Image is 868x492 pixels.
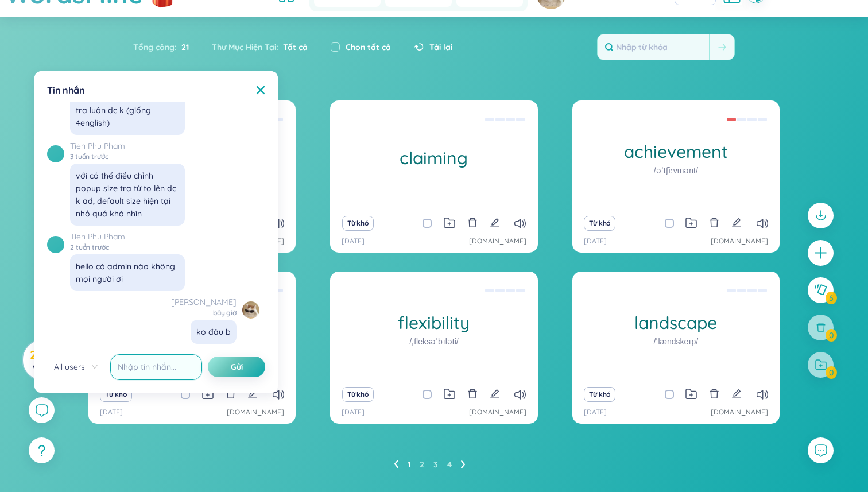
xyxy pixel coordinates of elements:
[467,218,478,228] span: delete
[330,148,537,168] h1: claiming
[342,407,365,418] p: [DATE]
[342,216,374,231] button: Từ khó
[346,41,391,53] label: Chọn tất cả
[813,246,828,260] span: plus
[447,455,452,474] li: 4
[208,357,265,377] button: Gửi
[70,140,185,152] a: Tien Phu Pham
[47,140,64,162] a: avatar
[30,350,56,371] h3: 21
[584,236,607,247] p: [DATE]
[433,456,438,473] a: 3
[227,407,284,418] a: [DOMAIN_NAME]
[177,41,189,53] span: 21
[330,313,537,333] h1: flexibility
[429,41,452,53] span: Tải lại
[76,260,179,285] div: hello có admin nào không mọi người ơi
[654,335,698,348] h1: /ˈlændskeɪp/
[584,407,607,418] p: [DATE]
[70,230,185,243] a: Tien Phu Pham
[278,42,308,52] span: Tất cả
[709,215,719,231] button: delete
[171,296,237,308] a: [PERSON_NAME]
[711,407,768,418] a: [DOMAIN_NAME]
[70,243,185,252] div: 2 tuần trước
[200,35,319,59] div: Thư Mục Hiện Tại :
[133,35,200,59] div: Tổng cộng :
[490,389,500,399] span: edit
[731,386,742,402] button: edit
[433,455,438,474] li: 3
[110,354,202,380] input: Nhập tin nhắn...
[54,358,98,375] span: All users
[490,218,500,228] span: edit
[490,215,500,231] button: edit
[100,407,123,418] p: [DATE]
[731,218,742,228] span: edit
[342,387,374,402] button: Từ khó
[408,456,410,473] a: 1
[394,455,398,474] li: Previous Page
[47,236,64,253] img: avatar
[242,301,259,319] img: avatar
[231,361,243,373] span: Gửi
[598,34,709,60] input: Nhập từ khóa
[409,335,458,348] h1: /ˌfleksəˈbɪləti/
[731,389,742,399] span: edit
[461,455,466,474] li: Next Page
[709,218,719,228] span: delete
[447,456,452,473] a: 4
[711,236,768,247] a: [DOMAIN_NAME]
[213,308,237,317] div: bây giờ
[572,313,780,333] h1: landscape
[196,326,231,338] div: ko đâu b
[467,386,478,402] button: delete
[469,236,526,247] a: [DOMAIN_NAME]
[47,84,85,96] span: Tin nhắn
[731,215,742,231] button: edit
[76,169,179,220] div: với có thể điều chỉnh popup size tra từ to lên dc k ad, default size hiện tại nhỏ quá khó nhìn
[654,164,698,177] h1: /əˈtʃiːvmənt/
[467,389,478,399] span: delete
[709,389,719,399] span: delete
[469,407,526,418] a: [DOMAIN_NAME]
[242,296,259,319] a: avatar
[420,455,424,474] li: 2
[709,386,719,402] button: delete
[490,386,500,402] button: edit
[467,215,478,231] button: delete
[76,79,179,129] div: với khi save từ thì auto save phrase của từ đang tra luôn dc k (giống 4english)
[408,455,410,474] li: 1
[584,387,615,402] button: Từ khó
[47,230,64,253] a: avatar
[584,216,615,231] button: Từ khó
[47,145,64,162] img: avatar
[342,236,365,247] p: [DATE]
[70,152,185,161] div: 3 tuần trước
[420,456,424,473] a: 2
[572,142,780,162] h1: achievement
